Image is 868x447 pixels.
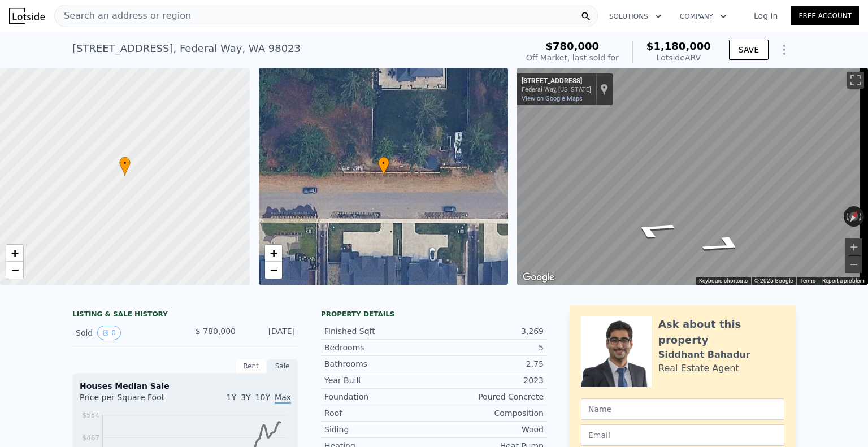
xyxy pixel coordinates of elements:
div: Siding [324,424,434,435]
path: Go West, SW 366th St [613,216,693,243]
span: $780,000 [546,40,600,52]
button: Solutions [600,6,671,27]
div: Finished Sqft [324,326,434,337]
div: • [378,157,389,176]
div: [STREET_ADDRESS] [522,77,591,86]
div: LISTING & SALE HISTORY [72,310,298,321]
div: Property details [321,310,547,319]
span: • [119,158,131,168]
input: Name [581,398,784,420]
div: Price per Square Foot [80,392,185,410]
a: Zoom out [265,262,282,279]
tspan: $554 [82,411,99,419]
button: Keyboard shortcuts [699,277,748,285]
div: Bathrooms [324,358,434,370]
img: Lotside [9,8,45,24]
div: Foundation [324,391,434,402]
div: Rent [235,359,267,374]
button: Show Options [773,38,796,61]
div: Composition [434,407,544,419]
img: Google [520,270,557,285]
a: Terms (opens in new tab) [800,277,815,284]
span: $ 780,000 [196,327,236,336]
a: Zoom in [265,245,282,262]
button: Rotate clockwise [858,206,865,227]
div: Houses Median Sale [80,380,291,392]
span: + [11,246,19,260]
div: 3,269 [434,326,544,337]
div: Sold [76,326,176,340]
input: Email [581,424,784,446]
div: Siddhant Bahadur [658,348,750,362]
div: Ask about this property [658,316,784,348]
button: Zoom out [845,256,862,273]
button: Rotate counterclockwise [844,206,850,227]
span: Max [275,393,291,404]
div: Bedrooms [324,342,434,353]
a: Zoom out [6,262,23,279]
div: 2023 [434,375,544,386]
div: Sale [267,359,298,374]
div: Street View [517,68,868,285]
div: Year Built [324,375,434,386]
button: View historical data [97,326,121,340]
span: + [270,246,277,260]
div: Poured Concrete [434,391,544,402]
button: SAVE [729,40,769,60]
path: Go East, SW 366th St [684,231,763,258]
span: 1Y [227,393,236,402]
a: Open this area in Google Maps (opens a new window) [520,270,557,285]
a: Show location on map [600,83,608,96]
div: Federal Way, [US_STATE] [522,86,591,93]
button: Zoom in [845,238,862,255]
tspan: $467 [82,434,99,442]
a: Log In [740,10,791,21]
div: Off Market, last sold for [526,52,619,63]
div: Real Estate Agent [658,362,739,375]
button: Reset the view [845,206,863,227]
div: • [119,157,131,176]
span: $1,180,000 [646,40,711,52]
span: − [270,263,277,277]
div: [STREET_ADDRESS] , Federal Way , WA 98023 [72,41,301,57]
div: 2.75 [434,358,544,370]
a: Report a problem [822,277,865,284]
a: Zoom in [6,245,23,262]
div: [DATE] [245,326,295,340]
span: © 2025 Google [754,277,793,284]
div: Wood [434,424,544,435]
span: − [11,263,19,277]
span: Search an address or region [55,9,191,23]
span: 10Y [255,393,270,402]
a: Free Account [791,6,859,25]
span: 3Y [241,393,250,402]
button: Company [671,6,736,27]
button: Toggle fullscreen view [847,72,864,89]
a: View on Google Maps [522,95,583,102]
div: Map [517,68,868,285]
div: Lotside ARV [646,52,711,63]
div: Roof [324,407,434,419]
div: 5 [434,342,544,353]
span: • [378,158,389,168]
